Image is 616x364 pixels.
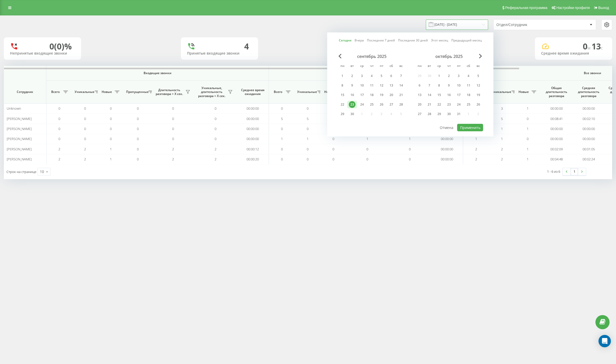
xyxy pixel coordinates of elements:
span: c [601,45,603,51]
span: 0 [172,136,174,141]
div: 15 [436,92,443,98]
span: 2 [84,147,86,151]
a: Этот месяц [431,38,448,43]
abbr: суббота [388,63,395,70]
div: 5 [378,73,385,79]
div: 18 [368,92,375,98]
div: Среднее время ожидания [541,51,606,56]
span: 0 [172,106,174,111]
span: 0 [332,136,334,141]
div: 4 [244,41,249,51]
div: вт 28 окт. 2025 г. [425,110,434,118]
div: вс 26 окт. 2025 г. [473,101,483,108]
span: Пропущенные [126,90,147,94]
abbr: суббота [465,63,472,70]
span: 0 [332,157,334,161]
span: Среднее время ожидания [241,88,265,96]
span: Настройки профиля [556,6,590,10]
div: 27 [416,111,423,117]
td: 00:00:00 [431,144,463,154]
span: Next Month [479,54,482,58]
abbr: среда [358,63,366,70]
div: ср 24 сент. 2025 г. [357,101,367,108]
abbr: пятница [378,63,385,70]
span: Всего [271,90,284,94]
div: 19 [378,92,385,98]
div: 8 [339,82,346,89]
td: 00:00:00 [573,103,605,114]
span: 0 [84,106,86,111]
a: Предыдущий месяц [451,38,482,43]
div: 1 - 6 из 6 [547,169,560,174]
span: 0 [332,147,334,151]
span: 1 [475,136,477,141]
div: 26 [378,101,385,108]
div: ср 1 окт. 2025 г. [434,72,444,80]
div: ср 15 окт. 2025 г. [434,91,444,99]
div: пн 6 окт. 2025 г. [415,82,425,89]
span: 0 [58,106,60,111]
span: м [587,45,592,51]
span: Уникальные [491,90,510,94]
span: 0 [527,136,529,141]
span: 5 [281,116,283,121]
span: 0 [215,126,216,131]
div: 29 [339,111,346,117]
div: чт 4 сент. 2025 г. [367,72,377,80]
div: ср 22 окт. 2025 г. [434,101,444,108]
div: вт 14 окт. 2025 г. [425,91,434,99]
div: 20 [388,92,395,98]
div: вт 9 сент. 2025 г. [347,82,357,89]
div: 2 [349,73,356,79]
span: Средняя длительность разговора [576,86,601,98]
div: 22 [436,101,443,108]
span: 0 [110,106,112,111]
abbr: воскресенье [474,63,482,70]
div: 24 [359,101,365,108]
span: 2 [501,147,503,151]
div: пт 10 окт. 2025 г. [454,82,464,89]
div: 10 [359,82,365,89]
span: 0 [366,157,368,161]
span: 0 [137,157,139,161]
div: 12 [378,82,385,89]
td: 00:04:48 [540,154,573,164]
span: Общая длительность разговора [544,86,569,98]
div: 16 [349,92,356,98]
div: сб 20 сент. 2025 г. [386,91,396,99]
td: 00:00:00 [237,103,269,114]
span: 0 [137,136,139,141]
td: 00:01:05 [573,144,605,154]
span: 0 [137,126,139,131]
span: 0 [409,157,411,161]
div: 2 [446,73,452,79]
div: 25 [465,101,472,108]
div: вс 7 сент. 2025 г. [396,72,406,80]
div: 22 [339,101,346,108]
div: пт 3 окт. 2025 г. [454,72,464,80]
span: 0 [172,116,174,121]
td: 00:00:20 [237,154,269,164]
div: 25 [368,101,375,108]
span: 2 [58,147,60,151]
div: 9 [446,82,452,89]
span: 1 [527,106,529,111]
button: Отмена [437,124,456,131]
div: 4 [368,73,375,79]
span: Новые [517,90,530,94]
span: 1 [110,157,112,161]
div: 17 [359,92,365,98]
div: 10 [40,169,44,174]
td: 00:00:00 [431,134,463,144]
span: 5 [307,116,309,121]
span: Реферальная программа [505,6,547,10]
span: 1 [501,136,503,141]
span: 2 [501,157,503,161]
div: 12 [475,82,482,89]
div: вт 23 сент. 2025 г. [347,101,357,108]
div: 6 [388,73,395,79]
div: 1 [339,73,346,79]
td: 00:02:10 [573,114,605,124]
span: 2 [172,157,174,161]
div: вс 14 сент. 2025 г. [396,82,406,89]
